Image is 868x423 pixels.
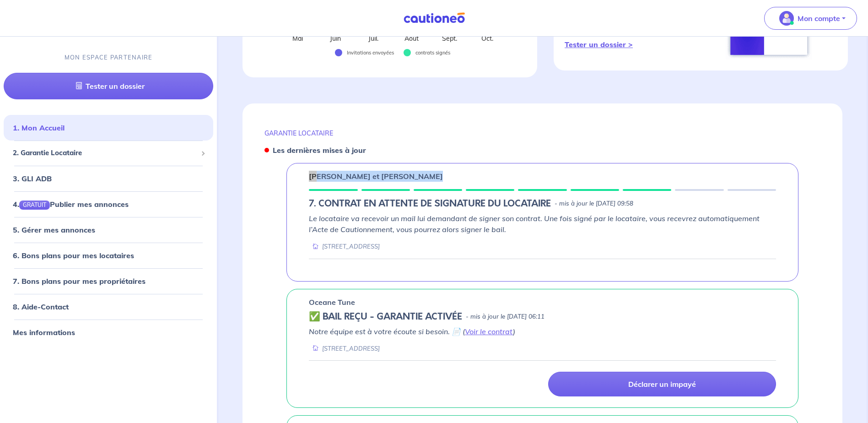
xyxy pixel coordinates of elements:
[4,298,213,316] div: 8. Aide-Contact
[4,323,213,342] div: Mes informations
[798,13,840,24] p: Mon compte
[4,169,213,188] div: 3. GLI ADB
[4,145,213,163] div: 2. Garantie Locataire
[4,119,213,137] div: 1. Mon Accueil
[764,7,857,30] button: illu_account_valid_menu.svgMon compte
[4,221,213,239] div: 5. Gérer mes annonces
[309,242,380,251] div: [STREET_ADDRESS]
[13,302,69,311] a: 8. Aide-Contact
[13,200,129,209] a: 4.GRATUITPublier mes annonces
[309,327,515,336] em: Notre équipe est à votre écoute si besoin. 📄 ( )
[309,171,443,182] p: [PERSON_NAME] et [PERSON_NAME]
[465,327,513,336] a: Voir le contrat
[309,311,462,322] h5: ✅ BAIL REÇU - GARANTIE ACTIVÉE
[13,277,146,286] a: 7. Bons plans pour mes propriétaires
[309,214,760,234] em: Le locataire va recevoir un mail lui demandant de signer son contrat. Une fois signé par le locat...
[4,195,213,213] div: 4.GRATUITPublier mes annonces
[404,34,419,43] text: Août
[264,129,820,137] p: GARANTIE LOCATAIRE
[466,312,545,321] p: - mis à jour le [DATE] 06:11
[329,34,341,43] text: Juin
[309,311,776,322] div: state: CONTRACT-VALIDATED, Context: IN-MANAGEMENT,IS-GL-CAUTION
[13,174,52,183] a: 3. GLI ADB
[273,146,366,155] strong: Les dernières mises à jour
[565,40,633,49] a: Tester un dossier >
[13,124,65,133] a: 1. Mon Accueil
[779,11,794,26] img: illu_account_valid_menu.svg
[309,198,551,209] h5: 7. CONTRAT EN ATTENTE DE SIGNATURE DU LOCATAIRE
[400,12,469,24] img: Cautioneo
[442,34,457,43] text: Sept.
[13,148,197,159] span: 2. Garantie Locataire
[4,73,213,100] a: Tester un dossier
[4,246,213,265] div: 6. Bons plans pour mes locataires
[4,272,213,290] div: 7. Bons plans pour mes propriétaires
[309,198,776,209] div: state: RENTER-PAYMENT-METHOD-IN-PROGRESS, Context: ,IS-GL-CAUTION
[548,372,776,396] a: Déclarer un impayé
[13,225,95,234] a: 5. Gérer mes annonces
[368,34,378,43] text: Juil.
[65,53,153,62] p: MON ESPACE PARTENAIRE
[13,251,134,260] a: 6. Bons plans pour mes locataires
[309,297,355,308] p: Oceane Tune
[628,380,696,389] p: Déclarer un impayé
[309,344,380,353] div: [STREET_ADDRESS]
[292,34,303,43] text: Mai
[555,199,633,208] p: - mis à jour le [DATE] 09:58
[13,328,75,337] a: Mes informations
[481,34,493,43] text: Oct.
